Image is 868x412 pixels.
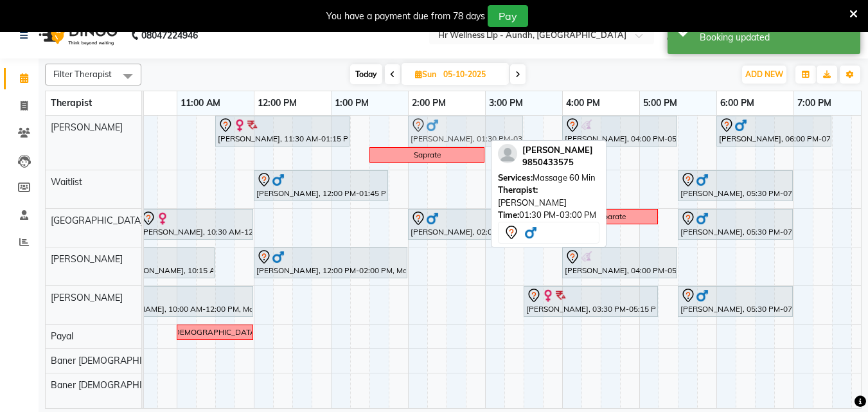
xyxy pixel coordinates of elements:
div: [PERSON_NAME], 02:00 PM-03:30 PM, Massage 60 Min [409,211,522,238]
div: [PERSON_NAME], 12:00 PM-01:45 PM, Massage 90 Min [255,172,387,199]
div: [PERSON_NAME] [498,184,599,209]
a: 2:00 PM [409,94,449,112]
a: 6:00 PM [717,94,757,112]
a: 1:00 PM [332,94,372,112]
div: Saprate [414,149,441,161]
a: 7:00 PM [794,94,835,112]
a: 12:00 PM [254,94,300,112]
div: [PERSON_NAME], 01:30 PM-03:00 PM, Massage 60 Min [409,118,522,145]
a: 5:00 PM [640,94,680,112]
div: [PERSON_NAME], 10:00 AM-12:00 PM, Massage 90 Min [101,288,252,315]
b: 08047224946 [141,17,198,53]
span: Sun [412,69,439,79]
div: [PERSON_NAME], 06:00 PM-07:30 PM, Massage 60 Min [718,118,830,145]
button: ADD NEW [742,66,786,84]
span: Baner [DEMOGRAPHIC_DATA] [51,355,179,366]
span: Payal [51,330,73,342]
button: Pay [488,5,528,27]
span: Baner [DEMOGRAPHIC_DATA] [51,379,179,391]
span: Therapist: [498,184,538,195]
div: [DEMOGRAPHIC_DATA] [172,327,258,338]
span: [PERSON_NAME] [51,253,123,265]
a: 4:00 PM [563,94,603,112]
div: [PERSON_NAME], 05:30 PM-07:00 PM, Massage 60 Min [679,211,792,238]
span: Therapist [51,97,92,109]
div: [PERSON_NAME], 12:00 PM-02:00 PM, Massage 90 Min [255,249,406,276]
span: Waitlist [51,176,82,188]
div: Booking updated [700,31,851,44]
div: Separate [595,211,626,222]
a: 11:00 AM [177,94,224,112]
div: 01:30 PM-03:00 PM [498,209,599,222]
div: [PERSON_NAME], 10:30 AM-12:00 PM, Swedish Massage with Wintergreen, Bayleaf & Clove 60 Min [139,211,252,238]
div: [PERSON_NAME], 05:30 PM-07:00 PM, Massage 60 Min [679,172,792,199]
input: 2025-10-05 [439,65,504,84]
div: [PERSON_NAME], 04:00 PM-05:30 PM, Swedish Massage with Wintergreen, Bayleaf & Clove 60 Min [563,118,676,145]
span: [PERSON_NAME] [51,292,123,303]
img: logo [33,17,121,53]
span: ADD NEW [745,69,783,79]
span: Services: [498,172,533,183]
span: Filter Therapist [53,69,112,79]
span: Time: [498,210,519,220]
span: Today [350,64,382,84]
span: [PERSON_NAME] [522,145,593,155]
div: [PERSON_NAME], 03:30 PM-05:15 PM, Massage 90 Min [525,288,657,315]
div: [PERSON_NAME], 04:00 PM-05:30 PM, Swedish Massage with Wintergreen, Bayleaf & Clove 60 Min [563,249,676,276]
div: [PERSON_NAME], 10:15 AM-11:30 AM, Shirodhara 60 Min [120,249,213,276]
img: profile [498,144,517,163]
span: Massage 60 Min [533,172,596,183]
div: [PERSON_NAME], 11:30 AM-01:15 PM, Massage 90 Min [217,118,348,145]
a: 3:00 PM [486,94,526,112]
div: You have a payment due from 78 days [326,10,485,23]
div: 9850433575 [522,156,593,169]
span: [PERSON_NAME] [51,121,123,133]
div: [PERSON_NAME], 05:30 PM-07:00 PM, Swedish Massage with Wintergreen, Bayleaf & Clove 60 Min [679,288,792,315]
span: [GEOGRAPHIC_DATA] [51,215,143,226]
